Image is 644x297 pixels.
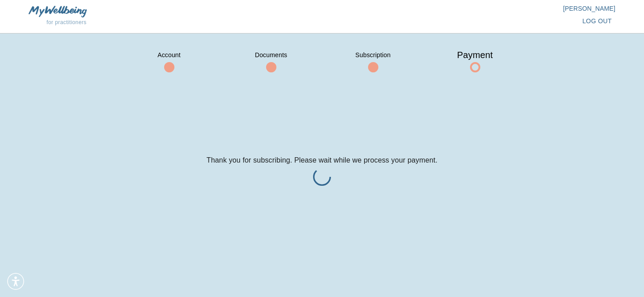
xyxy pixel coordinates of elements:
p: Thank you for subscribing. Please wait while we process your payment. [66,155,579,166]
span: log out [582,16,612,27]
span: for practitioners [47,19,87,25]
span: Subscription [351,48,395,62]
span: Documents [249,48,293,62]
span: Account [147,48,191,62]
button: log out [579,13,615,29]
span: Payment [453,48,497,62]
p: [PERSON_NAME] [322,4,615,13]
img: MyWellbeing [29,6,87,17]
